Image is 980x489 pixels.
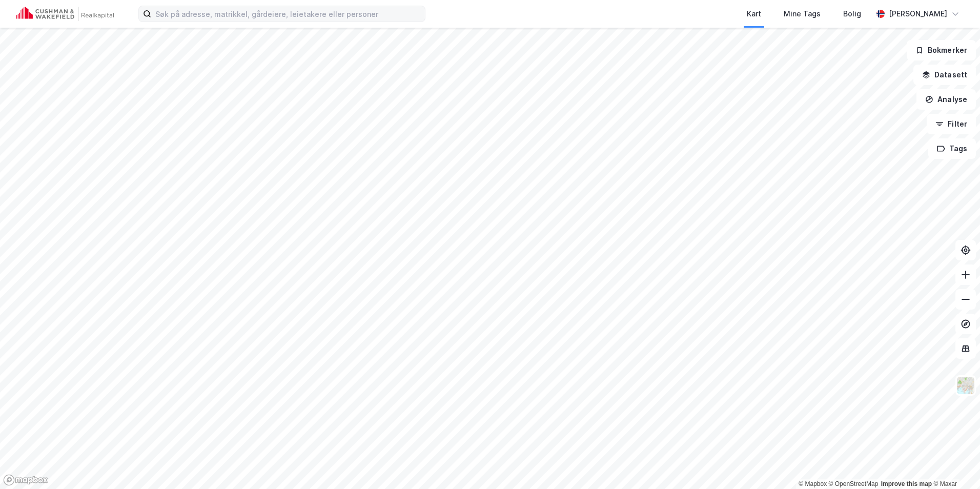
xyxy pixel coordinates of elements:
[907,40,976,60] button: Bokmerker
[843,8,861,20] div: Bolig
[799,480,827,487] a: Mapbox
[956,376,975,395] img: Z
[829,480,879,487] a: OpenStreetMap
[3,474,48,486] a: Mapbox homepage
[16,7,114,21] img: cushman-wakefield-realkapital-logo.202ea83816669bd177139c58696a8fa1.svg
[929,440,980,489] iframe: Chat Widget
[916,89,976,110] button: Analyse
[784,8,821,20] div: Mine Tags
[881,480,932,487] a: Improve this map
[913,65,976,85] button: Datasett
[928,138,976,159] button: Tags
[151,6,425,22] input: Søk på adresse, matrikkel, gårdeiere, leietakere eller personer
[747,8,761,20] div: Kart
[889,8,947,20] div: [PERSON_NAME]
[929,440,980,489] div: Kontrollprogram for chat
[927,114,976,134] button: Filter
